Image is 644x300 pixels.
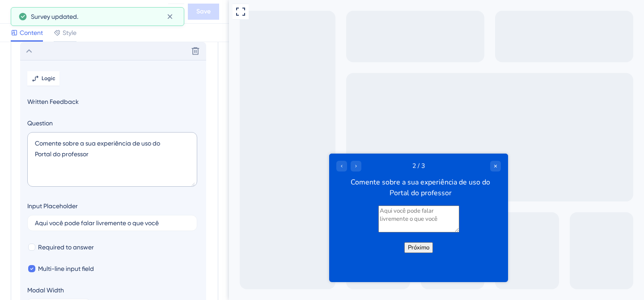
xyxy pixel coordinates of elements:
span: Required to answer [38,242,94,253]
div: [ACD] Pesquisa - Portal do professor [29,5,165,18]
label: Question [27,118,199,129]
button: Logic [27,71,59,86]
div: Input Placeholder [27,201,78,211]
textarea: Comente sobre a sua experiência de uso do Portal do professor [27,132,197,187]
span: Save [196,6,211,17]
span: Written Feedback [27,96,199,107]
div: Modal Width [27,285,90,296]
iframe: UserGuiding Survey [100,154,279,283]
span: Multi-line input field [38,263,94,274]
span: Style [63,27,76,38]
span: Content [20,27,43,38]
button: Save [188,4,219,20]
input: Type a placeholder [35,220,190,226]
span: Logic [42,75,55,82]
